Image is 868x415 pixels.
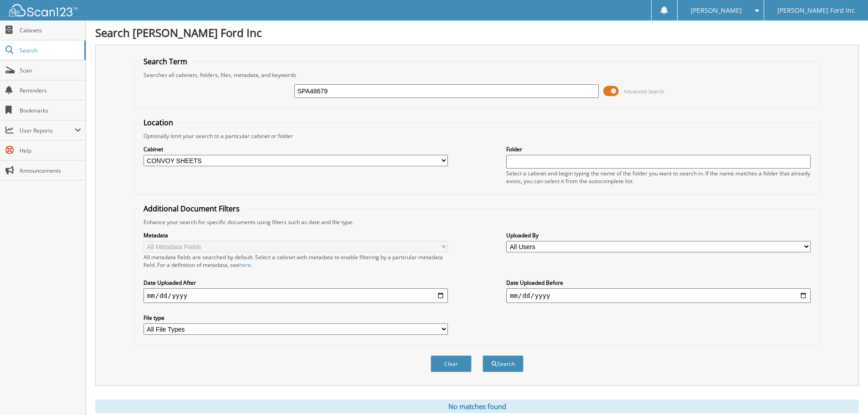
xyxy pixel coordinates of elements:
[20,167,81,174] span: Announcements
[20,87,81,94] span: Reminders
[506,288,811,303] input: end
[144,253,448,269] div: All metadata fields are searched by default. Select a cabinet with metadata to enable filtering b...
[9,4,77,16] img: scan123-logo-white.svg
[506,169,811,185] div: Select a cabinet and begin typing the name of the folder you want to search in. If the name match...
[20,127,75,134] span: User Reports
[20,67,81,74] span: Scan
[144,145,448,153] label: Cabinet
[139,56,192,67] legend: Search Term
[431,355,472,372] button: Clear
[20,26,81,34] span: Cabinets
[95,400,859,413] div: No matches found
[506,279,811,287] label: Date Uploaded Before
[20,46,80,54] span: Search
[506,145,811,153] label: Folder
[20,107,81,114] span: Bookmarks
[139,118,178,128] legend: Location
[506,231,811,239] label: Uploaded By
[139,132,815,140] div: Optionally limit your search to a particular cabinet or folder
[144,231,448,239] label: Metadata
[144,288,448,303] input: start
[144,314,448,322] label: File type
[139,218,815,226] div: Enhance your search for specific documents using filters such as date and file type.
[139,204,244,214] legend: Additional Document Filters
[139,71,815,79] div: Searches all cabinets, folders, files, metadata, and keywords
[239,261,251,269] a: here
[777,8,855,13] span: [PERSON_NAME] Ford Inc
[95,25,859,40] h1: Search [PERSON_NAME] Ford Inc
[144,279,448,287] label: Date Uploaded After
[483,355,524,372] button: Search
[691,8,742,13] span: [PERSON_NAME]
[624,88,664,95] span: Advanced Search
[20,147,81,154] span: Help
